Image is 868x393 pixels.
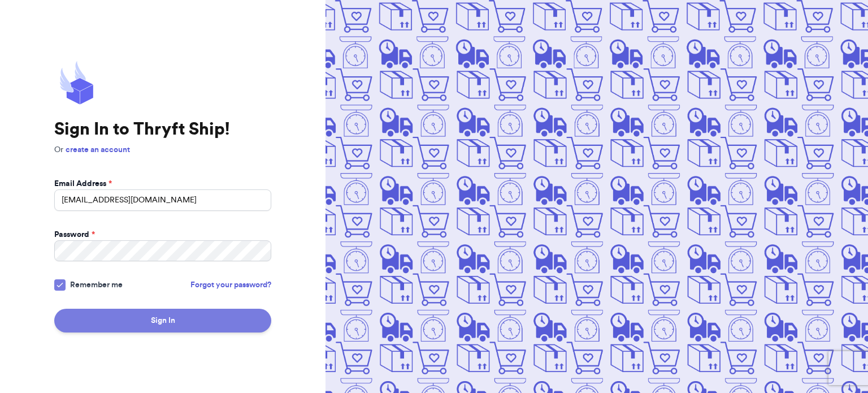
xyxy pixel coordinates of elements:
h1: Sign In to Thryft Ship! [54,119,271,140]
a: Forgot your password? [190,279,271,291]
span: Remember me [70,279,123,291]
p: Or [54,144,271,156]
label: Password [54,229,95,240]
label: Email Address [54,178,112,189]
a: create an account [66,146,130,154]
button: Sign In [54,309,271,332]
